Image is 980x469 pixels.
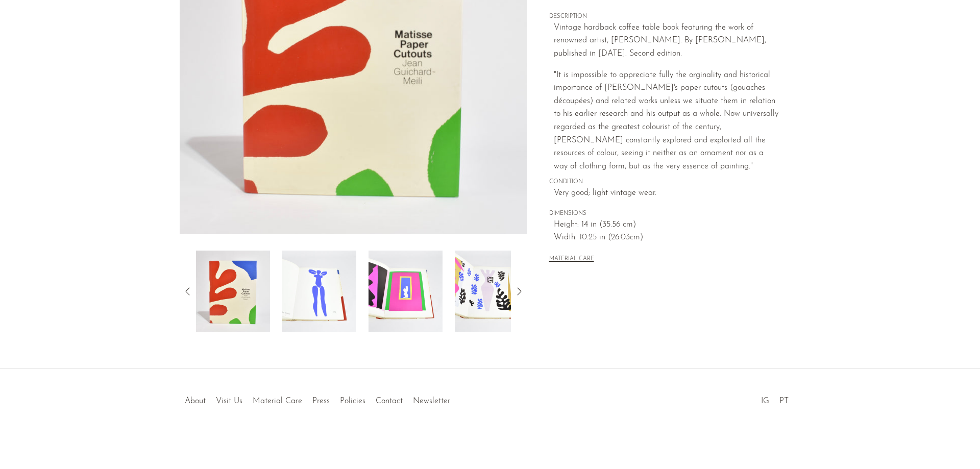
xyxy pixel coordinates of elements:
[554,21,779,61] p: Vintage hardback coffee table book featuring the work of renowned artist, [PERSON_NAME]. By [PERS...
[282,251,356,332] img: Matisse Paper Cutouts
[554,69,779,174] p: "It is impossible to appreciate fully the orginality and historical importance of [PERSON_NAME]'s...
[756,389,794,408] ul: Social Medias
[554,231,779,244] span: Width: 10.25 in (26.03cm)
[340,397,365,405] a: Policies
[369,251,443,332] img: Matisse Paper Cutouts
[554,187,779,200] span: Very good; light vintage wear.
[455,251,529,332] img: Matisse Paper Cutouts
[761,397,769,405] a: IG
[549,209,779,218] span: DIMENSIONS
[253,397,302,405] a: Material Care
[549,178,779,187] span: CONDITION
[180,389,455,408] ul: Quick links
[554,218,779,232] span: Height: 14 in (35.56 cm)
[216,397,242,405] a: Visit Us
[185,397,206,405] a: About
[312,397,330,405] a: Press
[196,251,270,332] img: Matisse Paper Cutouts
[779,397,789,405] a: PT
[549,256,594,263] button: MATERIAL CARE
[376,397,403,405] a: Contact
[549,12,779,21] span: DESCRIPTION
